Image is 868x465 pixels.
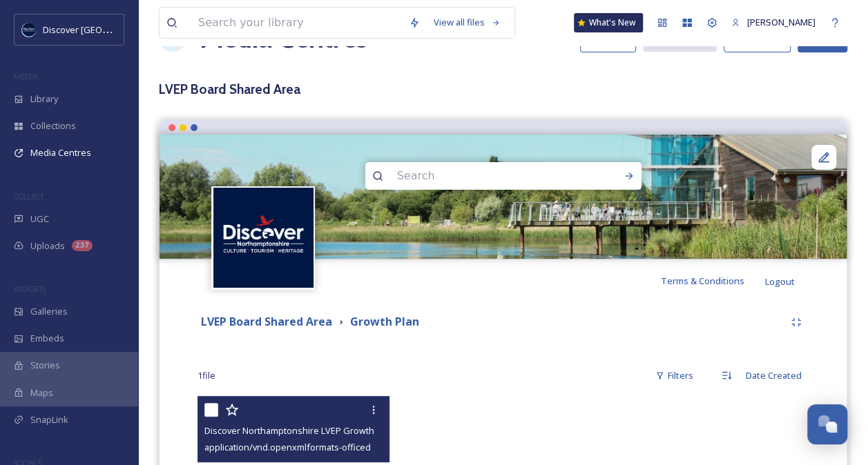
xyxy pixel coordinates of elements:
a: View all files [427,9,508,36]
span: Library [30,92,58,106]
span: Discover Northamptonshire LVEP Growth Plan - final with RG comments [DATE] (005).docx [204,424,571,437]
h3: LVEP Board Shared Area [159,79,847,99]
input: Search your library [191,8,402,38]
span: Maps [30,386,53,399]
a: Terms & Conditions [661,273,765,289]
strong: LVEP Board Shared Area [201,314,332,329]
strong: Growth Plan [350,314,419,329]
span: Collections [30,119,76,132]
button: Open Chat [807,404,847,444]
span: Discover [GEOGRAPHIC_DATA] [43,23,168,36]
span: Logout [765,275,795,288]
span: SnapLink [30,413,68,426]
a: What's New [574,13,643,32]
span: MEDIA [14,71,38,81]
img: Untitled%20design%20%282%29.png [22,23,36,37]
span: 1 file [197,369,215,382]
input: Search [390,161,579,191]
span: Media Centres [30,146,91,159]
img: Stanwick Lakes.jpg [160,135,847,259]
span: [PERSON_NAME] [747,16,816,28]
div: Filters [648,362,700,389]
span: WIDGETS [14,284,46,294]
div: Date Created [739,362,809,389]
span: Embeds [30,332,64,345]
span: UGC [30,212,49,226]
span: Galleries [30,305,68,318]
span: COLLECT [14,191,44,201]
img: Untitled%20design%20%282%29.png [213,188,314,288]
a: [PERSON_NAME] [724,9,822,36]
div: 237 [72,240,93,251]
span: application/vnd.openxmlformats-officedocument.wordprocessingml.document | 1.6 MB | 0 x 0 [204,440,582,453]
span: Stories [30,359,60,372]
span: Uploads [30,239,65,253]
span: Terms & Conditions [661,275,744,287]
